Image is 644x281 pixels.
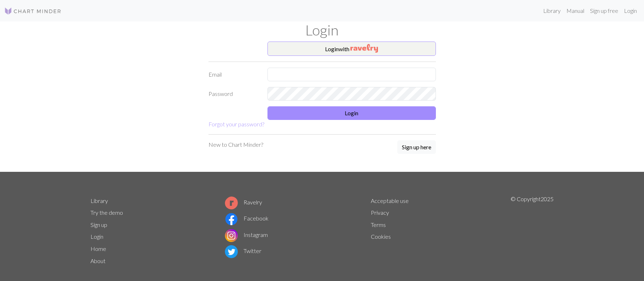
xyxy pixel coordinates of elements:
[225,197,238,209] img: Ravelry logo
[587,4,621,18] a: Sign up free
[397,140,436,155] a: Sign up here
[225,215,269,222] a: Facebook
[225,231,268,238] a: Instagram
[371,197,409,204] a: Acceptable use
[90,197,108,204] a: Library
[225,213,238,226] img: Facebook logo
[225,199,262,205] a: Ravelry
[371,221,386,228] a: Terms
[511,195,554,267] p: © Copyright 2025
[225,245,238,258] img: Twitter logo
[90,221,107,228] a: Sign up
[225,229,238,242] img: Instagram logo
[371,233,391,240] a: Cookies
[225,247,261,254] a: Twitter
[621,4,640,18] a: Login
[90,257,105,264] a: About
[540,4,564,18] a: Library
[564,4,587,18] a: Manual
[208,140,263,149] p: New to Chart Minder?
[90,233,103,240] a: Login
[86,21,558,39] h1: Login
[371,209,389,216] a: Privacy
[208,121,264,127] a: Forgot your password?
[204,87,263,101] label: Password
[204,68,263,81] label: Email
[350,44,378,53] img: Ravelry
[4,7,62,15] img: Logo
[267,106,436,120] button: Login
[267,42,436,56] button: Loginwith
[90,245,106,252] a: Home
[90,209,123,216] a: Try the demo
[397,140,436,154] button: Sign up here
